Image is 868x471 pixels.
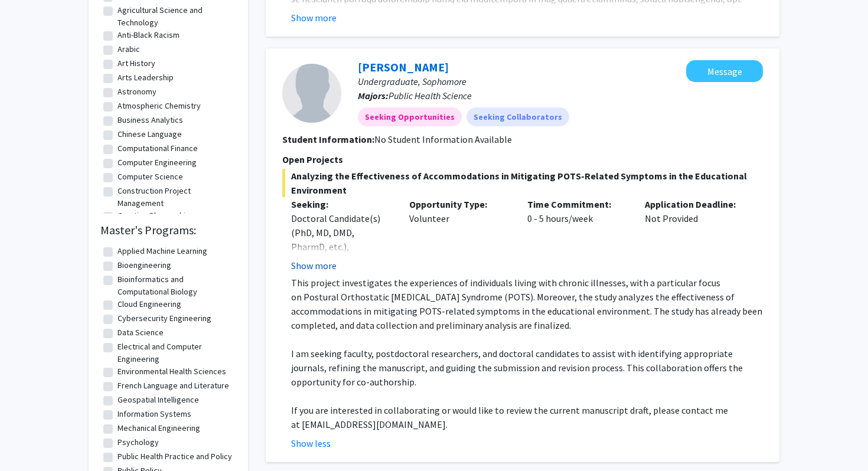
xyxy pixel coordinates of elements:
[282,169,763,197] span: Analyzing the Effectiveness of Accommodations in Mitigating POTS-Related Symptoms in the Educatio...
[466,107,569,126] mat-chip: Seeking Collaborators
[291,11,337,25] button: Show more
[118,57,155,70] label: Art History
[527,197,628,211] p: Time Commitment:
[358,90,389,102] b: Majors:
[358,107,462,126] mat-chip: Seeking Opportunities
[118,298,181,310] label: Cloud Engineering
[100,223,236,237] h2: Master's Programs:
[118,422,200,434] label: Mechanical Engineering
[645,197,745,211] p: Application Deadline:
[358,76,466,87] span: Undergraduate, Sophomore
[291,197,391,211] p: Seeking:
[118,259,171,272] label: Bioengineering
[118,29,180,41] label: Anti-Black Racism
[118,71,174,84] label: Arts Leadership
[118,100,201,112] label: Atmospheric Chemistry
[118,394,199,406] label: Geospatial Intelligence
[291,259,337,273] button: Show more
[118,156,197,169] label: Computer Engineering
[409,197,510,211] p: Opportunity Type:
[118,43,140,55] label: Arabic
[374,133,512,145] span: No Student Information Available
[291,404,728,430] span: If you are interested in collaborating or would like to review the current manuscript draft, plea...
[118,4,233,29] label: Agricultural Science and Technology
[9,418,50,462] iframe: Chat
[291,277,762,331] span: This project investigates the experiences of individuals living with chronic illnesses, with a pa...
[118,450,232,463] label: Public Health Practice and Policy
[291,436,331,450] button: Show less
[291,348,743,388] span: I am seeking faculty, postdoctoral researchers, and doctoral candidates to assist with identifyin...
[118,128,182,140] label: Chinese Language
[118,273,233,298] label: Bioinformatics and Computational Biology
[118,408,191,420] label: Information Systems
[118,380,229,392] label: French Language and Literature
[118,312,211,325] label: Cybersecurity Engineering
[118,114,183,126] label: Business Analytics
[118,210,194,222] label: Creative Placemaking
[118,142,198,155] label: Computational Finance
[118,245,207,257] label: Applied Machine Learning
[636,197,754,273] div: Not Provided
[686,60,763,82] button: Message Kelley May
[282,133,374,145] b: Student Information:
[118,185,233,210] label: Construction Project Management
[118,171,183,183] label: Computer Science
[358,60,449,74] a: [PERSON_NAME]
[291,211,391,296] div: Doctoral Candidate(s) (PhD, MD, DMD, PharmD, etc.), Postdoctoral Researcher(s) / Research Staff, ...
[400,197,518,273] div: Volunteer
[518,197,637,273] div: 0 - 5 hours/week
[118,436,159,449] label: Psychology
[282,153,343,165] span: Open Projects
[389,90,472,102] span: Public Health Science
[118,341,233,365] label: Electrical and Computer Engineering
[118,86,156,98] label: Astronomy
[118,365,226,378] label: Environmental Health Sciences
[118,326,164,339] label: Data Science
